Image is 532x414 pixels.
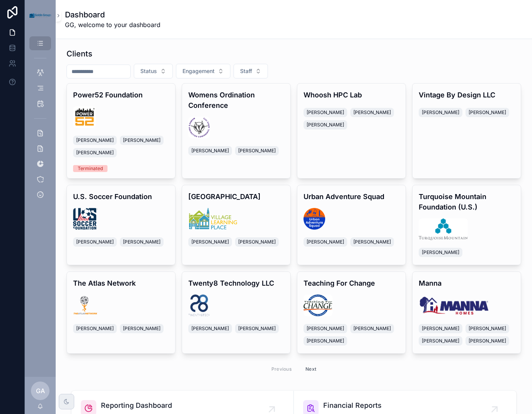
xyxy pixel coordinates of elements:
[182,271,291,354] a: Twenty8 Technology LLClogo.png[PERSON_NAME][PERSON_NAME]
[78,165,103,172] div: Terminated
[304,90,399,100] h4: Whoosh HPC Lab
[297,185,406,265] a: Urban Adventure Squadlogo.png[PERSON_NAME][PERSON_NAME]
[188,117,210,138] img: 7750340-logo.png
[29,13,51,17] img: App logo
[73,106,96,128] img: logo.png
[422,109,459,116] span: [PERSON_NAME]
[234,64,268,78] button: Select Button
[412,185,521,265] a: Turquoise Mountain Foundation (U.S.)logo.jpg[PERSON_NAME]
[66,271,176,354] a: The Atlas Networklogo.png[PERSON_NAME][PERSON_NAME]
[73,90,169,100] h4: Power52 Foundation
[419,191,515,212] h4: Turquoise Mountain Foundation (U.S.)
[412,83,521,179] a: Vintage By Design LLC[PERSON_NAME][PERSON_NAME]
[307,122,344,128] span: [PERSON_NAME]
[66,83,176,179] a: Power52 Foundationlogo.png[PERSON_NAME][PERSON_NAME][PERSON_NAME]Terminated
[304,191,399,202] h4: Urban Adventure Squad
[191,239,229,245] span: [PERSON_NAME]
[238,148,276,154] span: [PERSON_NAME]
[25,31,56,212] div: scrollable content
[66,48,92,59] h1: Clients
[188,295,210,316] img: logo.png
[469,338,506,344] span: [PERSON_NAME]
[182,185,291,265] a: [GEOGRAPHIC_DATA]logo.png[PERSON_NAME][PERSON_NAME]
[134,64,173,78] button: Select Button
[36,386,45,395] span: GA
[353,239,391,245] span: [PERSON_NAME]
[307,239,344,245] span: [PERSON_NAME]
[101,400,178,411] span: Reporting Dashboard
[73,278,169,288] h4: The Atlas Network
[123,137,160,143] span: [PERSON_NAME]
[419,218,468,240] img: logo.jpg
[182,83,291,179] a: Womens Ordination Conference7750340-logo.png[PERSON_NAME][PERSON_NAME]
[422,325,459,332] span: [PERSON_NAME]
[307,325,344,332] span: [PERSON_NAME]
[76,239,114,245] span: [PERSON_NAME]
[73,295,98,316] img: logo.png
[307,109,344,116] span: [PERSON_NAME]
[191,325,229,332] span: [PERSON_NAME]
[304,278,399,288] h4: Teaching For Change
[176,64,230,78] button: Select Button
[469,325,506,332] span: [PERSON_NAME]
[353,109,391,116] span: [PERSON_NAME]
[65,9,160,20] h1: Dashboard
[191,148,229,154] span: [PERSON_NAME]
[76,137,114,143] span: [PERSON_NAME]
[188,208,237,230] img: logo.png
[238,239,276,245] span: [PERSON_NAME]
[188,278,284,288] h4: Twenty8 Technology LLC
[73,208,98,230] img: logo.webp
[323,400,382,411] span: Financial Reports
[419,90,515,100] h4: Vintage By Design LLC
[422,249,459,256] span: [PERSON_NAME]
[304,295,332,316] img: 1.jpg
[419,295,489,316] img: logo.png
[188,90,284,111] h4: Womens Ordination Conference
[73,191,169,202] h4: U.S. Soccer Foundation
[182,67,215,75] span: Engagement
[297,271,406,354] a: Teaching For Change1.jpg[PERSON_NAME][PERSON_NAME][PERSON_NAME]
[66,185,176,265] a: U.S. Soccer Foundationlogo.webp[PERSON_NAME][PERSON_NAME]
[304,208,325,230] img: logo.png
[76,150,114,156] span: [PERSON_NAME]
[412,271,521,354] a: Mannalogo.png[PERSON_NAME][PERSON_NAME][PERSON_NAME][PERSON_NAME]
[76,325,114,332] span: [PERSON_NAME]
[238,325,276,332] span: [PERSON_NAME]
[123,239,160,245] span: [PERSON_NAME]
[297,83,406,179] a: Whoosh HPC Lab[PERSON_NAME][PERSON_NAME][PERSON_NAME]
[240,67,252,75] span: Staff
[188,191,284,202] h4: [GEOGRAPHIC_DATA]
[300,363,322,375] button: Next
[65,20,160,29] span: GG, welcome to your dashboard
[419,278,515,288] h4: Manna
[140,67,157,75] span: Status
[422,338,459,344] span: [PERSON_NAME]
[469,109,506,116] span: [PERSON_NAME]
[123,325,160,332] span: [PERSON_NAME]
[353,325,391,332] span: [PERSON_NAME]
[307,338,344,344] span: [PERSON_NAME]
